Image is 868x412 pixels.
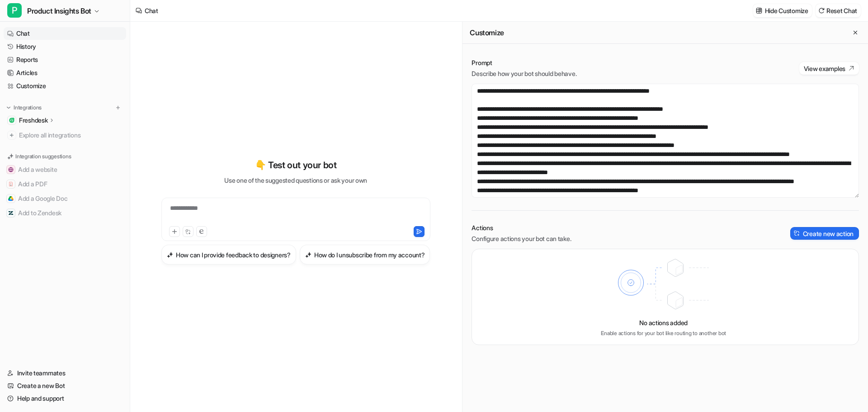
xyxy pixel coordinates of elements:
p: Configure actions your bot can take. [472,234,571,243]
a: Help and support [4,392,126,405]
a: Invite teammates [4,367,126,379]
span: P [7,3,22,18]
button: View examples [799,62,859,75]
a: Chat [4,27,126,40]
h2: Customize [470,28,504,37]
a: Customize [4,80,126,92]
p: Hide Customize [765,6,808,15]
p: Describe how your bot should behave. [472,69,576,78]
div: Chat [145,6,158,15]
button: Integrations [4,103,44,112]
a: Create a new Bot [4,379,126,392]
p: Prompt [472,58,576,67]
p: Enable actions for your bot like routing to another bot [601,329,726,337]
img: Add a Google Doc [8,196,14,201]
img: Freshdesk [9,118,14,123]
a: Reports [4,53,126,66]
p: Integrations [14,104,42,111]
img: explore all integrations [7,131,16,140]
button: Add a PDFAdd a PDF [4,177,126,191]
button: Add a Google DocAdd a Google Doc [4,191,126,206]
p: Use one of the suggested questions or ask your own [224,175,367,185]
p: 👇 Test out your bot [255,158,336,172]
button: Create new action [790,227,859,240]
img: Add a PDF [8,181,14,187]
p: No actions added [639,318,688,327]
button: Close flyout [850,27,861,38]
button: Add a websiteAdd a website [4,162,126,177]
h3: How can I provide feedback to designers? [176,250,291,260]
button: Reset Chat [816,4,861,17]
img: reset [818,7,825,14]
span: Explore all integrations [19,128,123,142]
button: Add to ZendeskAdd to Zendesk [4,206,126,220]
img: create-action-icon.svg [794,230,800,237]
a: History [4,40,126,53]
img: Add to Zendesk [8,210,14,216]
img: Add a website [8,167,14,172]
button: How do I unsubscribe from my account?How do I unsubscribe from my account? [300,245,430,265]
button: Hide Customize [753,4,812,17]
img: How do I unsubscribe from my account? [305,251,311,258]
a: Explore all integrations [4,129,126,142]
img: menu_add.svg [115,104,121,111]
span: Product Insights Bot [27,5,91,17]
p: Integration suggestions [15,152,71,161]
button: How can I provide feedback to designers?How can I provide feedback to designers? [161,245,296,265]
img: customize [756,7,762,14]
img: How can I provide feedback to designers? [167,251,173,258]
p: Actions [472,223,571,232]
p: Freshdesk [19,116,47,125]
img: expand menu [5,104,12,111]
a: Articles [4,66,126,79]
h3: How do I unsubscribe from my account? [314,250,425,260]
